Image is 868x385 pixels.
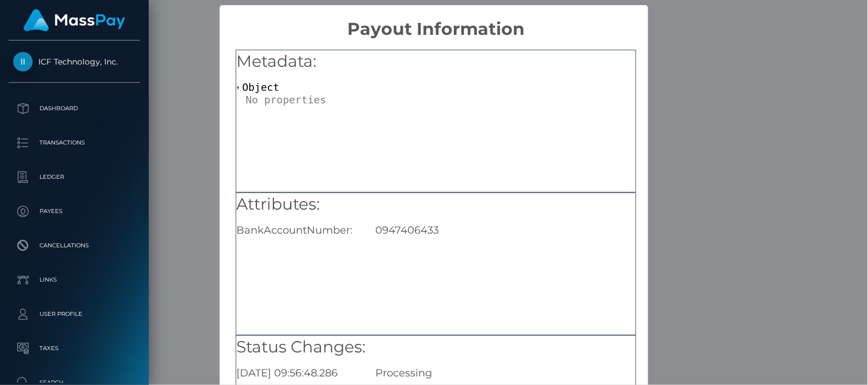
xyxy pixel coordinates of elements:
p: Links [13,271,136,288]
p: Payees [13,203,136,220]
h5: Attributes: [236,193,636,216]
img: ICF Technology, Inc. [13,52,33,71]
p: Transactions [13,134,136,151]
p: User Profile [13,306,136,323]
div: 0947406433 [367,224,644,236]
div: Processing [367,367,644,379]
img: MassPay Logo [23,9,125,31]
h5: Metadata: [236,50,636,73]
p: Dashboard [13,100,136,117]
div: [DATE] 09:56:48.286 [228,367,367,379]
p: Cancellations [13,237,136,254]
p: Ledger [13,169,136,186]
h5: Status Changes: [236,336,636,359]
h2: Payout Information [220,5,653,39]
span: Object [242,81,279,93]
p: Taxes [13,340,136,357]
div: BankAccountNumber: [228,224,367,236]
span: ICF Technology, Inc. [9,57,140,67]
